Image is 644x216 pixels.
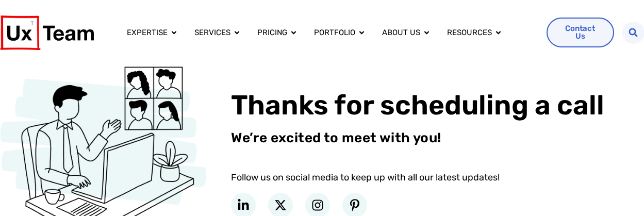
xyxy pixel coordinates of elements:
div: Menu Toggle [119,23,538,43]
span: Contact Us [560,25,600,40]
a: Resources [447,27,492,39]
h1: Thanks for scheduling a call [231,88,644,122]
a: About us [382,27,420,39]
p: We’re excited to meet with you! [231,130,644,147]
a: Pricing [257,27,287,39]
a: Services [194,27,230,39]
div: Follow us on social media to keep up with all our latest updates! [231,171,644,185]
a: Portfolio [314,27,355,39]
a: Expertise [127,27,168,39]
a: Contact Us [547,18,614,47]
nav: Menu [119,23,538,43]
